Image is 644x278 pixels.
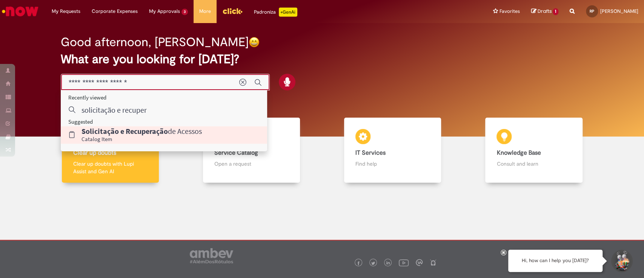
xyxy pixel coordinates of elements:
b: IT Services [355,149,386,157]
img: logo_footer_naosei.png [430,259,437,266]
div: Padroniza [254,8,297,17]
span: RP [590,9,594,14]
img: logo_footer_twitter.png [371,261,375,265]
img: logo_footer_youtube.png [399,258,409,267]
img: click_logo_yellow_360x200.png [222,5,243,17]
button: Start Support Conversation [610,250,633,272]
p: Open a request [214,160,289,168]
p: +GenAi [279,8,297,17]
img: logo_footer_facebook.png [357,261,360,265]
span: 1 [553,8,558,15]
a: Clear up doubts Clear up doubts with Lupi Assist and Gen AI [40,118,181,183]
p: Find help [355,160,430,168]
span: [PERSON_NAME] [600,8,638,14]
span: More [199,8,211,15]
span: Drafts [537,8,552,15]
b: Service Catalog [214,149,258,157]
b: Clear up doubts [73,149,116,157]
img: logo_footer_workplace.png [416,259,423,266]
h2: Good afternoon, [PERSON_NAME] [61,36,249,49]
a: Knowledge Base Consult and learn [463,118,604,183]
h2: What are you looking for [DATE]? [61,53,583,66]
span: My Approvals [149,8,180,15]
p: Clear up doubts with Lupi Assist and Gen AI [73,160,148,175]
p: Consult and learn [496,160,571,168]
b: Knowledge Base [496,149,541,157]
span: 3 [181,9,188,15]
a: IT Services Find help [322,118,463,183]
span: Favorites [499,8,520,15]
div: Hi, how can I help you [DATE]? [508,250,603,272]
span: Corporate Expenses [92,8,138,15]
span: My Requests [52,8,80,15]
img: logo_footer_linkedin.png [386,261,390,266]
a: Drafts [531,8,558,15]
img: happy-face.png [249,37,260,48]
img: ServiceNow [1,4,40,19]
img: logo_footer_ambev_rotulo_gray.png [190,248,233,263]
